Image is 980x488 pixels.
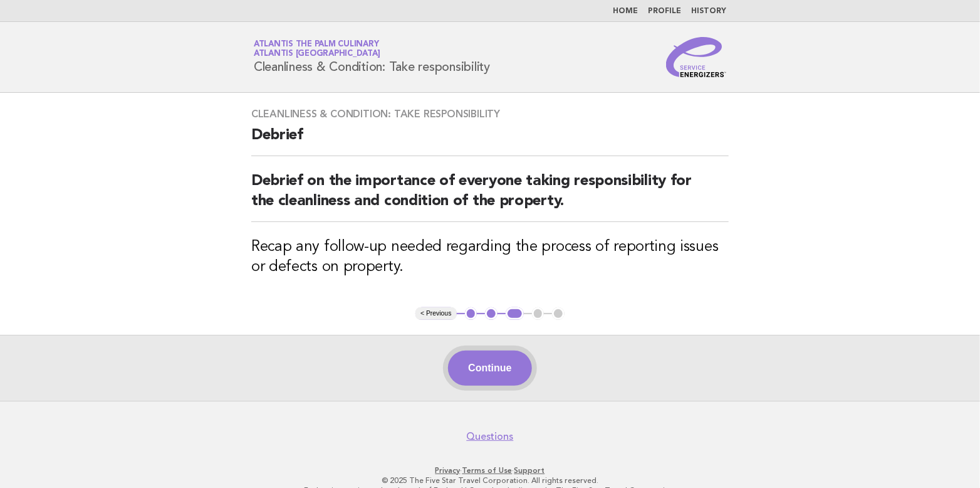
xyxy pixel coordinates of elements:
[462,466,513,475] a: Terms of Use
[467,430,514,443] a: Questions
[448,351,531,386] button: Continue
[465,307,477,320] button: 1
[254,50,380,58] span: Atlantis [GEOGRAPHIC_DATA]
[251,108,729,120] h3: Cleanliness & Condition: Take responsibility
[251,171,729,222] h2: Debrief on the importance of everyone taking responsibility for the cleanliness and condition of ...
[107,465,873,475] p: · ·
[485,307,498,320] button: 2
[691,8,726,15] a: History
[506,307,524,320] button: 3
[415,307,456,320] button: < Previous
[613,8,638,15] a: Home
[107,475,873,485] p: © 2025 The Five Star Travel Corporation. All rights reserved.
[666,37,726,77] img: Service Energizers
[251,237,729,277] h3: Recap any follow-up needed regarding the process of reporting issues or defects on property.
[435,466,461,475] a: Privacy
[254,41,490,73] h1: Cleanliness & Condition: Take responsibility
[648,8,681,15] a: Profile
[251,125,729,156] h2: Debrief
[514,466,545,475] a: Support
[254,40,380,58] a: Atlantis The Palm CulinaryAtlantis [GEOGRAPHIC_DATA]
